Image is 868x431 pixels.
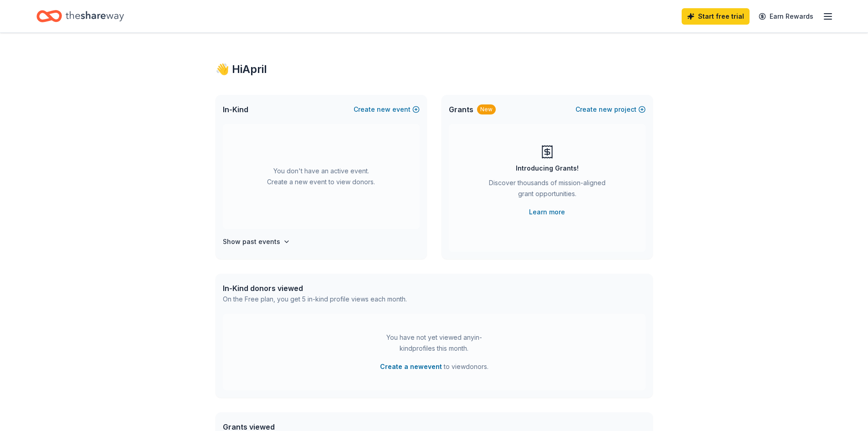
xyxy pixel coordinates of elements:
[380,361,442,372] button: Create a newevent
[599,104,612,115] span: new
[223,104,248,115] span: In-Kind
[477,104,496,114] div: New
[223,236,290,247] button: Show past events
[223,294,407,305] div: On the Free plan, you get 5 in-kind profile views each month.
[377,104,390,115] span: new
[753,8,819,25] a: Earn Rewards
[223,283,407,294] div: In-Kind donors viewed
[380,361,488,372] span: to view donors .
[377,332,491,354] div: You have not yet viewed any in-kind profiles this month.
[449,104,473,115] span: Grants
[575,104,646,115] button: Createnewproject
[529,207,565,218] a: Learn more
[36,5,124,27] a: Home
[485,177,609,203] div: Discover thousands of mission-aligned grant opportunities.
[223,236,280,247] h4: Show past events
[354,104,420,115] button: Createnewevent
[216,62,653,77] div: 👋 Hi April
[516,163,579,174] div: Introducing Grants!
[682,8,750,25] a: Start free trial
[223,124,420,229] div: You don't have an active event. Create a new event to view donors.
